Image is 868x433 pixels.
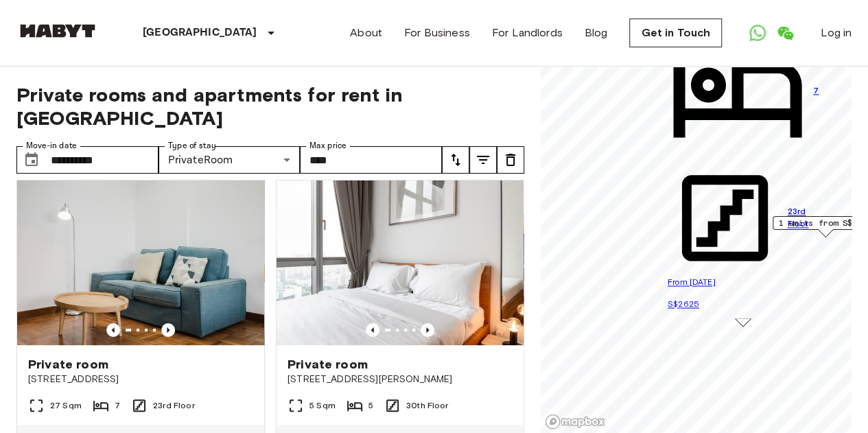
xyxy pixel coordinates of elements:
[16,24,99,38] img: Habyt
[442,146,469,174] button: tune
[277,180,524,345] img: Marketing picture of unit SG-01-113-001-05
[821,25,852,41] a: Log in
[406,399,449,412] span: 30th Floor
[585,25,608,41] a: Blog
[16,83,524,130] span: Private rooms and apartments for rent in [GEOGRAPHIC_DATA]
[168,140,216,152] label: Type of stay
[159,146,301,174] div: PrivateRoom
[288,373,513,386] span: [STREET_ADDRESS][PERSON_NAME]
[545,414,605,430] a: Mapbox logo
[28,356,108,373] span: Private room
[421,323,434,337] button: Previous image
[17,180,264,345] img: Marketing picture of unit SG-01-108-001-001
[813,84,819,97] span: 7
[350,25,382,41] a: About
[161,323,175,337] button: Previous image
[143,25,257,41] p: [GEOGRAPHIC_DATA]
[115,399,120,412] span: 7
[309,140,347,152] label: Max price
[18,146,45,174] button: Choose date, selected date is 27 Sep 2025
[668,277,716,287] span: From [DATE]
[469,146,497,174] button: tune
[50,399,82,412] span: 27 Sqm
[309,399,336,412] span: 5 Sqm
[771,19,799,47] a: Open WeChat
[368,399,373,412] span: 5
[288,356,368,373] span: Private room
[668,297,819,311] p: S$2625
[106,323,120,337] button: Previous image
[26,140,77,152] label: Move-in date
[497,146,524,174] button: tune
[153,399,195,412] span: 23rd Floor
[366,323,379,337] button: Previous image
[629,19,722,47] a: Get in Touch
[492,25,563,41] a: For Landlords
[404,25,470,41] a: For Business
[787,206,819,231] span: 23rd Floor
[28,373,253,386] span: [STREET_ADDRESS]
[744,19,771,47] a: Open WhatsApp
